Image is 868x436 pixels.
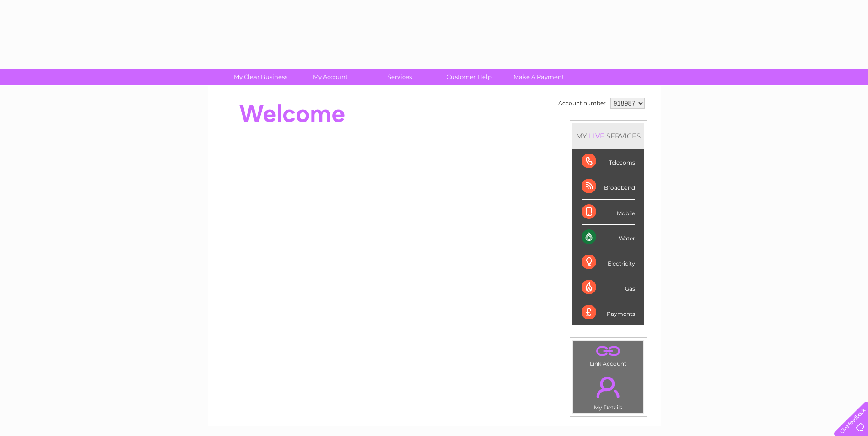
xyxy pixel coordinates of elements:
a: . [576,343,641,359]
a: Customer Help [431,69,507,85]
div: MY SERVICES [572,123,644,149]
a: Services [362,69,437,85]
div: LIVE [587,132,606,140]
a: . [576,371,641,403]
div: Mobile [582,200,635,225]
td: Account number [556,96,608,111]
div: Payments [582,300,635,325]
div: Water [582,225,635,250]
a: My Clear Business [223,69,298,85]
div: Electricity [582,250,635,275]
a: Make A Payment [501,69,577,85]
a: My Account [292,69,368,85]
div: Telecoms [582,149,635,174]
td: My Details [573,369,644,414]
div: Gas [582,275,635,300]
td: Link Account [573,340,644,369]
div: Broadband [582,174,635,199]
